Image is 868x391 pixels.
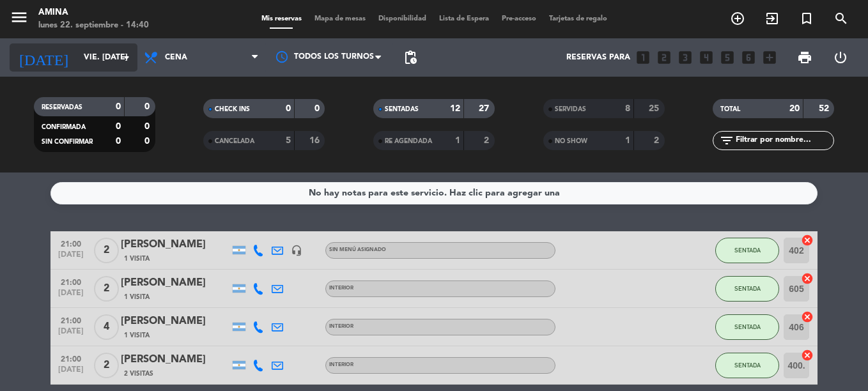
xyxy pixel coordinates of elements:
[543,15,614,22] span: Tarjetas de regalo
[309,186,560,201] div: No hay notas para este servicio. Haz clic para agregar una
[385,106,419,112] span: SENTADAS
[719,49,736,66] i: looks_5
[42,104,82,111] span: RESERVADAS
[719,133,734,148] i: filter_list
[329,362,353,367] span: INTERIOR
[38,19,149,32] div: lunes 22. septiembre - 14:40
[819,104,832,113] strong: 52
[455,136,460,145] strong: 1
[121,236,229,253] div: [PERSON_NAME]
[124,254,150,264] span: 1 Visita
[654,136,662,145] strong: 2
[121,313,229,330] div: [PERSON_NAME]
[144,102,152,111] strong: 0
[215,106,250,112] span: CHECK INS
[698,49,715,66] i: looks_4
[55,327,87,342] span: [DATE]
[124,292,150,302] span: 1 Visita
[764,11,780,26] i: exit_to_app
[42,124,86,130] span: CONFIRMADA
[286,136,291,145] strong: 5
[484,136,492,145] strong: 2
[286,104,291,113] strong: 0
[649,104,662,113] strong: 25
[144,122,152,131] strong: 0
[94,276,119,302] span: 2
[124,369,153,379] span: 2 Visitas
[255,15,308,22] span: Mis reservas
[715,314,779,340] button: SENTADA
[10,8,29,31] button: menu
[165,53,187,62] span: Cena
[121,275,229,291] div: [PERSON_NAME]
[38,6,149,19] div: Amina
[55,289,87,303] span: [DATE]
[94,314,119,340] span: 4
[625,136,630,145] strong: 1
[734,362,761,369] span: SENTADA
[625,104,630,113] strong: 8
[55,351,87,365] span: 21:00
[314,104,322,113] strong: 0
[801,349,814,362] i: cancel
[495,15,543,22] span: Pre-acceso
[116,137,121,146] strong: 0
[677,49,694,66] i: looks_3
[734,323,761,330] span: SENTADA
[734,134,833,148] input: Filtrar por nombre...
[833,50,848,65] i: power_settings_new
[789,104,800,113] strong: 20
[740,49,757,66] i: looks_6
[55,274,87,289] span: 21:00
[566,53,630,62] span: Reservas para
[730,11,745,26] i: add_circle_outline
[823,38,858,77] div: LOG OUT
[291,245,302,256] i: headset_mic
[55,236,87,250] span: 21:00
[42,139,93,145] span: SIN CONFIRMAR
[801,272,814,285] i: cancel
[479,104,492,113] strong: 27
[715,276,779,302] button: SENTADA
[144,137,152,146] strong: 0
[797,50,812,65] span: print
[124,330,150,341] span: 1 Visita
[715,353,779,378] button: SENTADA
[801,310,814,323] i: cancel
[555,106,586,112] span: SERVIDAS
[329,324,353,329] span: INTERIOR
[55,250,87,265] span: [DATE]
[734,285,761,292] span: SENTADA
[555,138,587,144] span: NO SHOW
[309,136,322,145] strong: 16
[833,11,849,26] i: search
[635,49,651,66] i: looks_one
[116,102,121,111] strong: 0
[329,286,353,291] span: INTERIOR
[403,50,418,65] span: pending_actions
[656,49,672,66] i: looks_two
[385,138,432,144] span: RE AGENDADA
[734,247,761,254] span: SENTADA
[121,351,229,368] div: [PERSON_NAME]
[55,312,87,327] span: 21:00
[715,238,779,263] button: SENTADA
[119,50,134,65] i: arrow_drop_down
[215,138,254,144] span: CANCELADA
[308,15,372,22] span: Mapa de mesas
[55,365,87,380] span: [DATE]
[799,11,814,26] i: turned_in_not
[761,49,778,66] i: add_box
[720,106,740,112] span: TOTAL
[94,353,119,378] span: 2
[372,15,433,22] span: Disponibilidad
[329,247,386,252] span: Sin menú asignado
[116,122,121,131] strong: 0
[450,104,460,113] strong: 12
[10,43,77,72] i: [DATE]
[801,234,814,247] i: cancel
[94,238,119,263] span: 2
[433,15,495,22] span: Lista de Espera
[10,8,29,27] i: menu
